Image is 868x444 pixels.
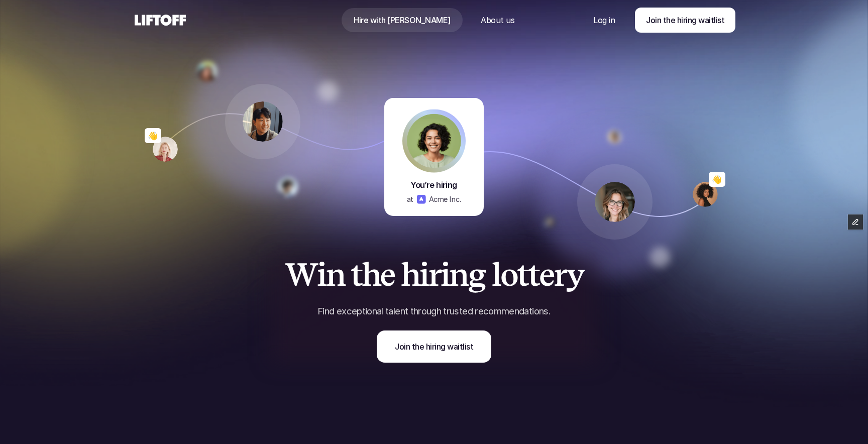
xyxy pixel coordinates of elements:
[148,130,158,142] p: 👋
[712,173,722,185] p: 👋
[517,257,528,292] span: t
[377,330,491,363] a: Join the hiring waitlist
[410,179,457,191] p: You’re hiring
[285,257,317,292] span: W
[317,257,326,292] span: i
[581,8,627,32] a: Nav Link
[468,257,486,292] span: g
[646,14,724,26] p: Join the hiring waitlist
[428,257,441,292] span: r
[492,257,500,292] span: l
[481,14,514,26] p: About us
[848,214,863,230] button: Edit Framer Content
[342,8,463,32] a: Nav Link
[593,14,615,26] p: Log in
[539,257,554,292] span: e
[635,8,735,33] a: Join the hiring waitlist
[380,257,395,292] span: e
[528,257,539,292] span: t
[395,341,473,353] p: Join the hiring waitlist
[351,257,362,292] span: t
[362,257,380,292] span: h
[449,257,468,292] span: n
[401,257,419,292] span: h
[441,257,450,292] span: i
[407,193,414,204] p: at
[554,257,566,292] span: r
[500,257,517,292] span: o
[326,257,345,292] span: n
[354,14,451,26] p: Hire with [PERSON_NAME]
[419,257,428,292] span: i
[429,193,462,204] p: Acme Inc.
[469,8,526,32] a: Nav Link
[566,257,584,292] span: y
[271,305,597,318] p: Find exceptional talent through trusted recommendations.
